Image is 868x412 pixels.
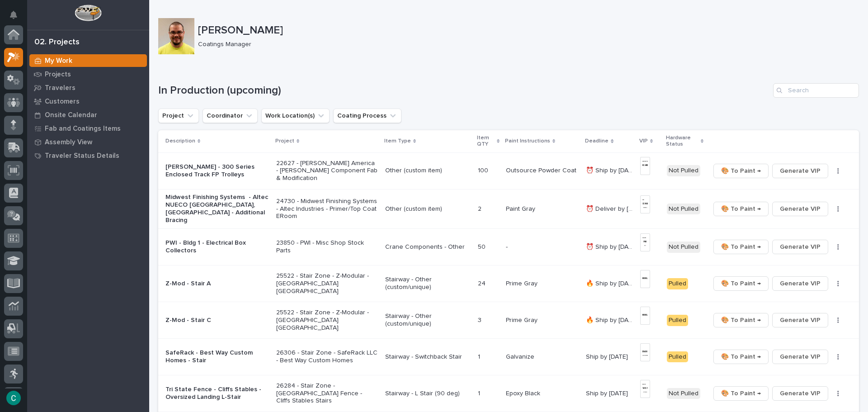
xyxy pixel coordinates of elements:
p: Stairway - Other (custom/unique) [385,313,471,328]
p: Description [165,136,195,146]
p: Other (custom item) [385,205,471,213]
div: Not Pulled [667,388,700,399]
span: 🎨 To Paint → [721,166,761,176]
p: 26306 - Stair Zone - SafeRack LLC - Best Way Custom Homes [276,349,378,365]
p: Ship by [DATE] [586,388,630,398]
p: Other (custom item) [385,167,471,175]
p: Stairway - Other (custom/unique) [385,276,471,291]
button: 🎨 To Paint → [713,386,769,401]
p: Epoxy Black [506,388,542,398]
tr: Tri State Fence - Cliffs Stables - Oversized Landing L-Stair26284 - Stair Zone - [GEOGRAPHIC_DATA... [158,375,859,412]
p: 22627 - [PERSON_NAME] America - [PERSON_NAME] Component Fab & Modification [276,160,378,182]
div: 02. Projects [34,38,80,47]
p: Paint Gray [506,204,537,213]
p: Fab and Coatings Items [45,125,121,133]
span: Generate VIP [780,166,821,176]
p: Z-Mod - Stair A [165,280,269,288]
button: Generate VIP [772,240,828,254]
p: Onsite Calendar [45,111,97,119]
p: Project [275,136,294,146]
div: Pulled [667,351,688,363]
p: Coatings Manager [198,41,852,48]
p: [PERSON_NAME] - 300 Series Enclosed Track FP Trolleys [165,163,269,179]
a: Projects [27,67,149,81]
div: Pulled [667,315,688,326]
a: Customers [27,95,149,108]
button: Generate VIP [772,164,828,178]
p: 50 [478,242,487,251]
span: Generate VIP [780,278,821,289]
span: Generate VIP [780,242,821,252]
p: SafeRack - Best Way Custom Homes - Stair [165,349,269,365]
p: Travelers [45,84,75,92]
tr: PWI - Bldg 1 - Electrical Box Collectors23850 - PWI - Misc Shop Stock PartsCrane Components - Oth... [158,229,859,265]
button: users-avatar [4,388,23,407]
span: Generate VIP [780,204,821,214]
img: Workspace Logo [75,5,101,21]
p: Stairway - Switchback Stair [385,353,471,361]
p: 2 [478,204,483,213]
button: 🎨 To Paint → [713,276,769,291]
p: ⏰ Ship by 8/15/25 [586,242,635,251]
p: - [506,242,509,251]
tr: Z-Mod - Stair C25522 - Stair Zone - Z-Modular - [GEOGRAPHIC_DATA] [GEOGRAPHIC_DATA]Stairway - Oth... [158,302,859,339]
p: Deadline [585,136,609,146]
p: 1 [478,388,482,398]
p: 25522 - Stair Zone - Z-Modular - [GEOGRAPHIC_DATA] [GEOGRAPHIC_DATA] [276,272,378,295]
span: 🎨 To Paint → [721,242,761,252]
div: Not Pulled [667,242,700,253]
p: Item Type [384,136,411,146]
p: Assembly View [45,138,92,147]
span: Generate VIP [780,388,821,399]
button: Generate VIP [772,386,828,401]
p: Prime Gray [506,278,539,288]
button: 🎨 To Paint → [713,202,769,216]
p: VIP [639,136,648,146]
tr: Z-Mod - Stair A25522 - Stair Zone - Z-Modular - [GEOGRAPHIC_DATA] [GEOGRAPHIC_DATA]Stairway - Oth... [158,265,859,302]
p: Item QTY [477,133,494,150]
input: Search [773,83,859,98]
a: Assembly View [27,135,149,149]
p: 26284 - Stair Zone - [GEOGRAPHIC_DATA] Fence - Cliffs Stables Stairs [276,382,378,405]
button: Work Location(s) [261,109,330,123]
p: Galvanize [506,351,536,361]
p: PWI - Bldg 1 - Electrical Box Collectors [165,239,269,255]
a: Traveler Status Details [27,149,149,162]
p: Crane Components - Other [385,243,471,251]
button: Generate VIP [772,313,828,327]
p: 23850 - PWI - Misc Shop Stock Parts [276,239,378,255]
a: Onsite Calendar [27,108,149,122]
button: Coating Process [333,109,401,123]
div: Not Pulled [667,204,700,215]
button: Notifications [4,5,23,24]
div: Pulled [667,278,688,289]
span: 🎨 To Paint → [721,204,761,214]
p: Z-Mod - Stair C [165,317,269,324]
span: Generate VIP [780,315,821,326]
span: 🎨 To Paint → [721,351,761,362]
p: Customers [45,98,80,106]
div: Notifications [11,11,23,25]
span: 🎨 To Paint → [721,315,761,326]
button: Generate VIP [772,202,828,216]
p: 🔥 Ship by 8/18/25 [586,315,635,324]
p: Outsource Powder Coat [506,165,578,175]
button: 🎨 To Paint → [713,240,769,254]
a: Travelers [27,81,149,95]
p: 24 [478,278,487,288]
p: Prime Gray [506,315,539,324]
button: Project [158,109,199,123]
button: 🎨 To Paint → [713,350,769,364]
p: Hardware Status [666,133,698,150]
p: ⏰ Deliver by 8/15/25 [586,204,635,213]
tr: SafeRack - Best Way Custom Homes - Stair26306 - Stair Zone - SafeRack LLC - Best Way Custom Homes... [158,339,859,375]
span: 🎨 To Paint → [721,388,761,399]
div: Not Pulled [667,165,700,176]
p: Projects [45,71,71,79]
p: 100 [478,165,490,175]
p: 🔥 Ship by 8/18/25 [586,278,635,288]
span: 🎨 To Paint → [721,278,761,289]
p: 3 [478,315,483,324]
p: 24730 - Midwest Finishing Systems - Altec Industries - Primer/Top Coat ERoom [276,198,378,220]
